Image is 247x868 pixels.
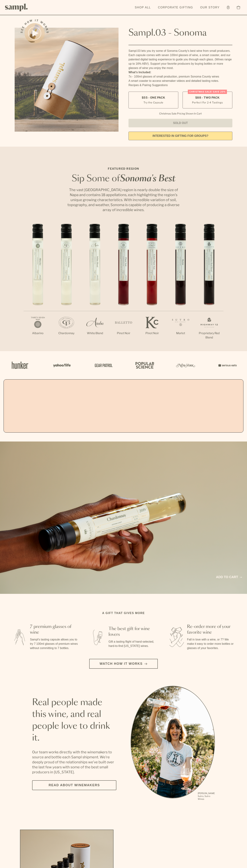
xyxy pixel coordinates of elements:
a: Add to cart [216,575,242,580]
p: Pinot Noir [109,331,138,335]
li: 4 / 7 [109,224,138,347]
p: Merlot [166,331,195,335]
p: Proprietary Red Blend [195,331,223,340]
p: The vast [GEOGRAPHIC_DATA] region is nearly double the size of Napa and contains 18 appellations,... [66,187,181,212]
p: Featured Region [66,167,181,171]
li: A smart coaster to access winemaker videos and detailed tasting notes. [128,79,232,83]
p: Albarino [24,331,52,335]
span: $88 - Two Pack [195,96,220,100]
p: Pinot Noir [138,331,166,335]
ul: carousel [131,686,215,801]
img: Artboard_6_04f9a106-072f-468a-bdd7-f11783b05722_x450.png [51,358,72,373]
img: Artboard_1_c8cd28af-0030-4af1-819c-248e302c7f06_x450.png [9,358,31,373]
p: Fall in love with a wine, or 7? We make it easy to order more bottles or glasses of your favorites. [187,637,236,650]
h3: The best gift for wine lovers [109,626,157,637]
small: Try the Capsule [143,101,163,104]
h2: Real people made this wine, and real people love to drink it. [32,697,116,744]
small: Perfect For 2-4 Tastings [192,101,223,104]
li: 1 / 7 [24,224,52,347]
li: 7 / 7 [195,224,223,351]
li: Christmas Sale Pricing Shown In Cart [157,112,203,115]
img: Artboard_5_7fdae55a-36fd-43f7-8bfd-f74a06a2878e_x450.png [92,358,114,373]
button: Watch how it works [89,659,158,669]
p: Our team works directly with the winemakers to source and bottle each Sampl shipment. We’re deepl... [32,750,116,775]
img: Artboard_7_5b34974b-f019-449e-91fb-745f8d0877ee_x450.png [216,358,238,373]
li: 2 / 7 [52,224,81,347]
h3: 7 premium glasses of wine [30,624,79,635]
li: 3 / 7 [81,224,109,347]
div: Sampl.03 lets you try some of Sonoma County's best wine from small producers. Each capsule comes ... [128,49,232,70]
strong: What’s Included: [128,71,151,74]
img: Artboard_4_28b4d326-c26e-48f9-9c80-911f17d6414e_x450.png [133,358,155,373]
a: interested in gifting for groups? [128,132,232,140]
p: [PERSON_NAME] Sutro, Sutro Wines [198,792,215,800]
img: Artboard_3_0b291449-6e8c-4d07-b2c2-3f3601a19cd1_x450.png [175,358,196,373]
h2: Sip Some of [66,174,181,183]
em: Sonoma's Best [120,174,175,183]
h1: Sampl.03 - Sonoma [128,28,232,38]
h2: A gift that gives more [102,611,145,615]
span: $55 - One Pack [142,96,165,100]
a: Corporate Gifting [156,4,195,11]
button: See how it works [25,23,45,43]
h3: Re-order more of your favorite wine [187,624,236,635]
img: Sampl.03 - Sonoma [15,28,119,132]
a: Shop All [133,4,153,11]
img: Sampl logo [5,4,28,11]
p: Gift a tasting flight of hand-selected, hard-to-find [US_STATE] wines. [109,640,157,648]
div: Christmas SALE! Save 20% [188,90,227,94]
a: Read about Winemakers [32,780,116,790]
li: 5 / 7 [138,224,166,347]
li: Recipes & Pairing Suggestions [128,83,232,87]
div: slide 1 [131,686,215,801]
p: Sampl's tasting capsule allows you to try 7 100ml glasses of premium wines without committing to ... [30,637,79,650]
p: White Blend [81,331,109,335]
button: Sold Out [128,119,232,127]
li: 6 / 7 [166,224,195,347]
a: Our Story [198,4,221,11]
li: 7x - 100ml glasses of small production, premium Sonoma County wines [128,74,232,79]
p: Chardonnay [52,331,81,335]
